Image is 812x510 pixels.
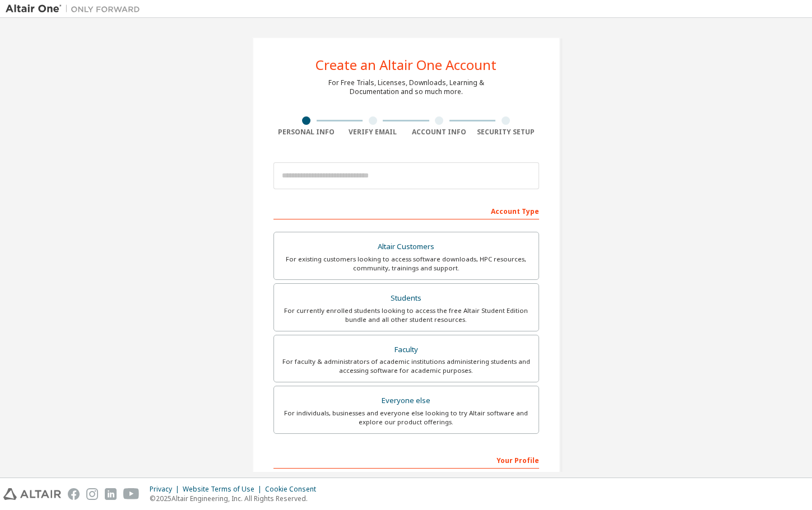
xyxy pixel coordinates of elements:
img: youtube.svg [123,488,140,500]
div: Students [281,291,532,306]
img: Altair One [6,3,146,15]
p: © 2025 Altair Engineering, Inc. All Rights Reserved. [150,494,323,503]
img: linkedin.svg [105,488,117,500]
div: Cookie Consent [265,485,323,494]
div: For currently enrolled students looking to access the free Altair Student Edition bundle and all ... [281,306,532,324]
div: For existing customers looking to access software downloads, HPC resources, community, trainings ... [281,255,532,273]
div: Your Profile [273,451,539,469]
div: Account Info [406,128,473,137]
div: Faculty [281,342,532,358]
div: Privacy [150,485,183,494]
div: Verify Email [340,128,406,137]
img: facebook.svg [68,488,80,500]
div: Everyone else [281,393,532,409]
div: Security Setup [472,128,539,137]
img: instagram.svg [86,488,98,500]
img: altair_logo.svg [3,488,61,500]
div: For individuals, businesses and everyone else looking to try Altair software and explore our prod... [281,409,532,427]
div: Personal Info [273,128,340,137]
div: For Free Trials, Licenses, Downloads, Learning & Documentation and so much more. [328,78,484,96]
div: Create an Altair One Account [315,58,497,72]
div: Altair Customers [281,239,532,255]
div: Website Terms of Use [183,485,265,494]
div: For faculty & administrators of academic institutions administering students and accessing softwa... [281,357,532,375]
div: Account Type [273,202,539,219]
